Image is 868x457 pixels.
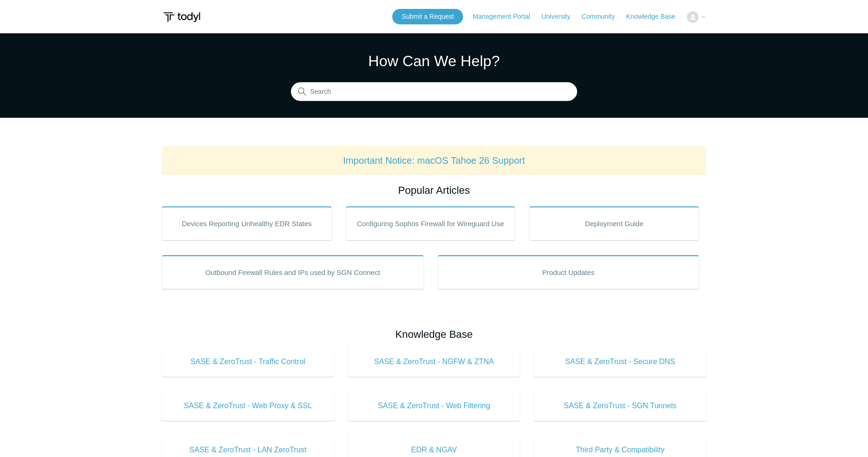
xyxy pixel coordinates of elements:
a: Knowledge Base [626,12,685,22]
a: Deployment Guide [529,206,699,240]
span: SASE & ZeroTrust - LAN ZeroTrust [176,444,320,456]
a: SASE & ZeroTrust - Traffic Control [162,347,334,377]
h2: Popular Articles [162,183,706,198]
a: Management Portal [473,12,540,22]
img: Todyl Support Center Help Center home page [162,8,202,26]
a: Submit a Request [392,9,463,24]
a: SASE & ZeroTrust - Secure DNS [534,347,706,377]
a: Devices Reporting Unhealthy EDR States [162,206,332,240]
span: SASE & ZeroTrust - NGFW & ZTNA [362,356,506,367]
a: SASE & ZeroTrust - NGFW & ZTNA [348,347,520,377]
span: SASE & ZeroTrust - Secure DNS [548,356,692,367]
span: Third Party & Compatibility [548,444,692,456]
a: Configuring Sophos Firewall for Wireguard Use [346,206,516,240]
a: Important Notice: macOS Tahoe 26 Support [343,155,525,166]
a: SASE & ZeroTrust - SGN Tunnels [534,391,706,421]
h2: Knowledge Base [162,327,706,342]
h1: How Can We Help? [291,50,577,72]
a: SASE & ZeroTrust - Web Filtering [348,391,520,421]
a: University [541,12,579,22]
a: Product Updates [438,255,700,289]
a: Community [582,12,624,22]
span: EDR & NGAV [362,444,506,456]
span: SASE & ZeroTrust - Web Proxy & SSL [176,400,320,411]
a: Outbound Firewall Rules and IPs used by SGN Connect [162,255,424,289]
a: SASE & ZeroTrust - Web Proxy & SSL [162,391,334,421]
span: SASE & ZeroTrust - Web Filtering [362,400,506,411]
span: SASE & ZeroTrust - Traffic Control [176,356,320,367]
input: Search [291,83,577,101]
span: SASE & ZeroTrust - SGN Tunnels [548,400,692,411]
